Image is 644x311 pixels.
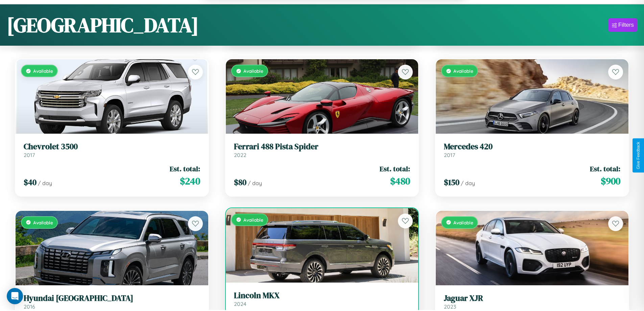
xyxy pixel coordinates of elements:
span: Available [33,68,53,74]
span: / day [38,180,52,186]
h3: Jaguar XJR [444,293,620,303]
a: Chevrolet 35002017 [24,142,200,158]
span: $ 900 [601,174,620,188]
span: Est. total: [590,164,620,174]
div: Open Intercom Messenger [7,288,23,304]
span: 2022 [234,152,246,158]
span: $ 40 [24,177,37,188]
span: / day [248,180,262,186]
span: $ 240 [180,174,200,188]
h3: Lincoln MKX [234,291,410,301]
a: Jaguar XJR2023 [444,293,620,310]
h3: Chevrolet 3500 [24,142,200,152]
span: Available [453,68,473,74]
span: 2024 [234,301,246,307]
h3: Mercedes 420 [444,142,620,152]
span: Available [453,220,473,225]
span: 2017 [24,152,35,158]
span: Available [33,220,53,225]
span: 2016 [24,303,35,310]
a: Hyundai [GEOGRAPHIC_DATA]2016 [24,293,200,310]
h3: Hyundai [GEOGRAPHIC_DATA] [24,293,200,303]
span: Est. total: [170,164,200,174]
a: Ferrari 488 Pista Spider2022 [234,142,410,158]
a: Lincoln MKX2024 [234,291,410,307]
span: Available [243,217,263,223]
span: $ 150 [444,177,459,188]
a: Mercedes 4202017 [444,142,620,158]
span: 2017 [444,152,455,158]
span: $ 480 [390,174,410,188]
div: Give Feedback [636,142,641,169]
h1: [GEOGRAPHIC_DATA] [7,11,199,39]
span: $ 80 [234,177,246,188]
span: Available [243,68,263,74]
h3: Ferrari 488 Pista Spider [234,142,410,152]
span: 2023 [444,303,456,310]
span: / day [461,180,475,186]
div: Filters [618,22,634,28]
button: Filters [609,18,637,32]
span: Est. total: [380,164,410,174]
